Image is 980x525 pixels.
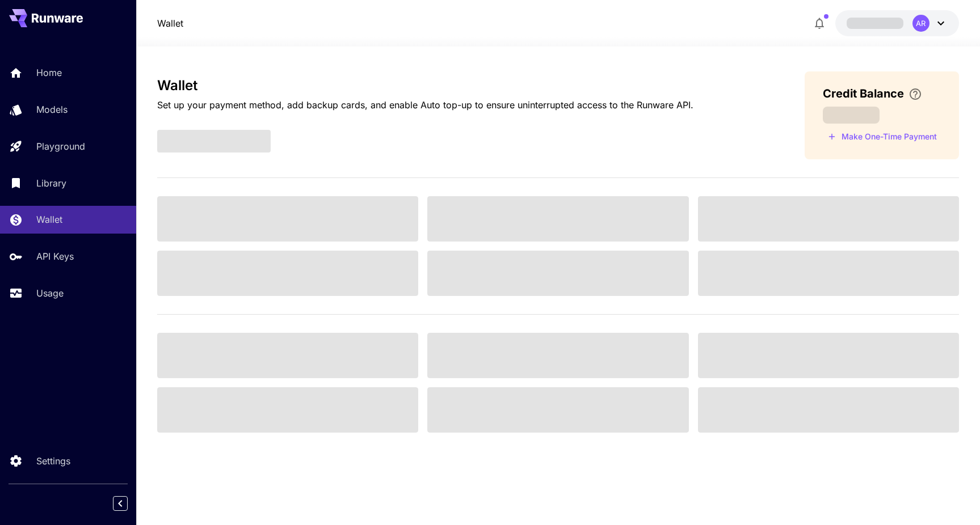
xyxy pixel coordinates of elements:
p: Set up your payment method, add backup cards, and enable Auto top-up to ensure uninterrupted acce... [157,98,693,112]
a: Wallet [157,16,183,30]
button: Enter your card details and choose an Auto top-up amount to avoid service interruptions. We'll au... [904,87,927,101]
nav: breadcrumb [157,16,183,30]
button: Make a one-time, non-recurring payment [823,128,942,146]
p: Playground [36,139,85,153]
span: Credit Balance [823,85,904,102]
p: API Keys [36,249,74,263]
p: Models [36,103,68,116]
p: Usage [36,286,64,300]
p: Settings [36,454,70,468]
p: Home [36,66,62,79]
p: Wallet [36,213,62,226]
h3: Wallet [157,78,693,94]
div: Collapse sidebar [121,493,136,514]
p: Library [36,176,66,190]
button: AR [835,10,959,36]
div: AR [912,15,929,32]
button: Collapse sidebar [113,496,128,511]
